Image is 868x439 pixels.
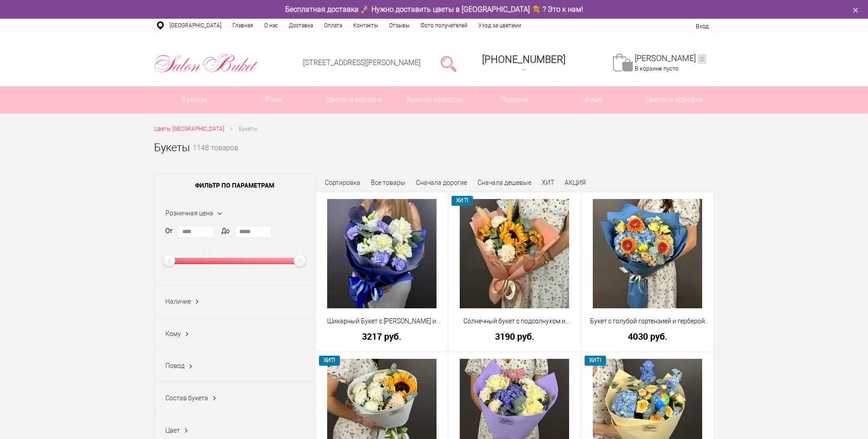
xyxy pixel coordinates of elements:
a: Главная [227,19,259,32]
a: Вход [696,23,709,30]
img: Солнечный букет с подсолнухом и диантусами [460,199,569,308]
a: Букеты [154,86,234,113]
label: До [221,226,230,236]
a: Подарки [474,86,554,113]
span: Сортировка [325,179,360,186]
span: Цветы [GEOGRAPHIC_DATA] [154,126,224,132]
span: ХИТ! [452,196,473,205]
h1: Букеты [154,139,190,156]
a: [GEOGRAPHIC_DATA] [164,19,227,32]
a: Букет с голубой гортензией и герберой мини [587,316,708,326]
a: Розы [234,86,314,113]
a: О нас [259,19,283,32]
a: 3190 руб. [454,332,575,341]
ins: 0 [698,54,706,64]
a: Контакты [348,19,384,32]
a: Букеты невесты [394,86,474,113]
a: Все товары [371,179,406,186]
a: Сначала дорогие [416,179,467,186]
a: Сначала дешевые [478,179,531,186]
span: ХИТ! [319,356,340,365]
a: Оплата [318,19,348,32]
span: Букеты [239,126,257,132]
a: Цветы в коробке [634,86,714,113]
a: 4030 руб. [587,332,708,341]
label: От [165,226,173,236]
a: Уход за цветами [473,19,527,32]
span: Повод [165,362,185,369]
a: Отзывы [384,19,415,32]
a: Шикарный Букет с [PERSON_NAME] и [PERSON_NAME] [322,316,442,326]
a: Доставка [283,19,318,32]
span: [PHONE_NUMBER] [482,54,565,65]
a: Солнечный букет с подсолнухом и диантусами [454,316,575,326]
span: Состав букета [165,394,208,402]
span: Фильтр по параметрам [154,174,315,197]
a: АКЦИЯ [565,179,586,186]
span: Кому [165,330,181,337]
img: Шикарный Букет с Розами и Синими Диантусами [327,199,437,308]
a: Фото получателей [415,19,473,32]
a: [PHONE_NUMBER] [477,51,571,77]
div: Бесплатная доставка 🚀 Нужно доставить цветы в [GEOGRAPHIC_DATA] 💐 ? Это к нам! [147,5,721,14]
img: Букет с голубой гортензией и герберой мини [593,199,702,308]
a: [STREET_ADDRESS][PERSON_NAME] [303,58,421,67]
span: Цвет [165,427,180,434]
span: Розничная цена [165,209,213,217]
img: Цветы Нижний Новгород [154,51,258,75]
a: Цветы в корзине [314,86,394,113]
span: В корзине пусто [635,65,678,72]
span: Наличие [165,298,191,305]
span: Кому [554,86,634,113]
small: 1148 товаров [193,145,238,167]
a: Цветы [GEOGRAPHIC_DATA] [154,124,224,134]
span: ХИТ! [585,356,606,365]
a: [PERSON_NAME] [635,53,706,64]
a: ХИТ [542,179,554,186]
a: 3217 руб. [322,332,442,341]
